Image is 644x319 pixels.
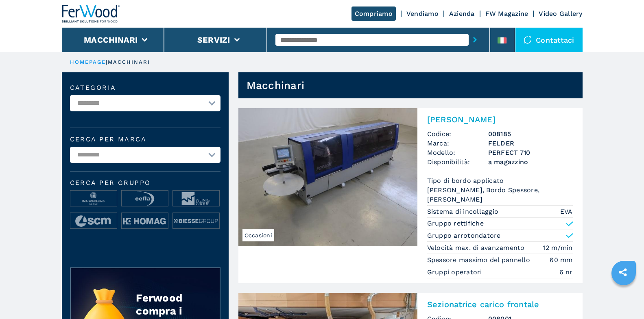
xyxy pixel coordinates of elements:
span: Modello: [427,148,488,157]
img: Ferwood [62,5,120,23]
span: Occasioni [242,229,274,241]
h3: FELDER [488,139,573,148]
span: Cerca per Gruppo [70,180,220,186]
button: submit-button [469,30,481,49]
button: Macchinari [84,35,138,45]
p: Gruppo rettifiche [427,219,484,228]
h3: 008185 [488,129,573,139]
em: 60 mm [550,255,572,265]
a: sharethis [613,262,633,282]
label: Cerca per marca [70,136,220,143]
img: image [173,191,219,207]
p: Sistema di incollaggio [427,207,501,216]
iframe: Chat [609,282,638,313]
a: Azienda [449,10,475,17]
em: EVA [560,207,573,216]
img: image [70,213,117,229]
p: Spessore massimo del pannello [427,256,533,265]
img: image [70,191,117,207]
img: Bordatrice Singola FELDER PERFECT 710 [238,108,417,246]
img: image [122,191,168,207]
label: Categoria [70,85,220,91]
p: Velocità max. di avanzamento [427,243,527,252]
em: 12 m/min [543,243,573,252]
p: Gruppo arrotondatore [427,231,501,240]
span: | [106,59,107,65]
div: Contattaci [515,28,583,52]
a: HOMEPAGE [70,59,106,65]
h1: Macchinari [247,79,305,92]
p: macchinari [108,59,151,66]
span: Codice: [427,129,488,139]
h3: PERFECT 710 [488,148,573,157]
span: Disponibilità: [427,157,488,167]
a: Vendiamo [406,10,439,17]
p: Tipo di bordo applicato [427,176,506,185]
a: Video Gallery [539,10,582,17]
img: image [173,213,219,229]
img: image [122,213,168,229]
em: 6 nr [559,267,573,277]
p: Gruppi operatori [427,268,484,277]
span: a magazzino [488,157,573,167]
img: Contattaci [524,36,532,44]
em: [PERSON_NAME], Bordo Spessore, [PERSON_NAME] [427,185,573,204]
a: Bordatrice Singola FELDER PERFECT 710Occasioni[PERSON_NAME]Codice:008185Marca:FELDERModello:PERFE... [238,108,583,283]
a: Compriamo [351,7,396,21]
h2: Sezionatrice carico frontale [427,299,573,309]
h2: [PERSON_NAME] [427,115,573,124]
span: Marca: [427,139,488,148]
a: FW Magazine [485,10,528,17]
button: Servizi [197,35,230,45]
